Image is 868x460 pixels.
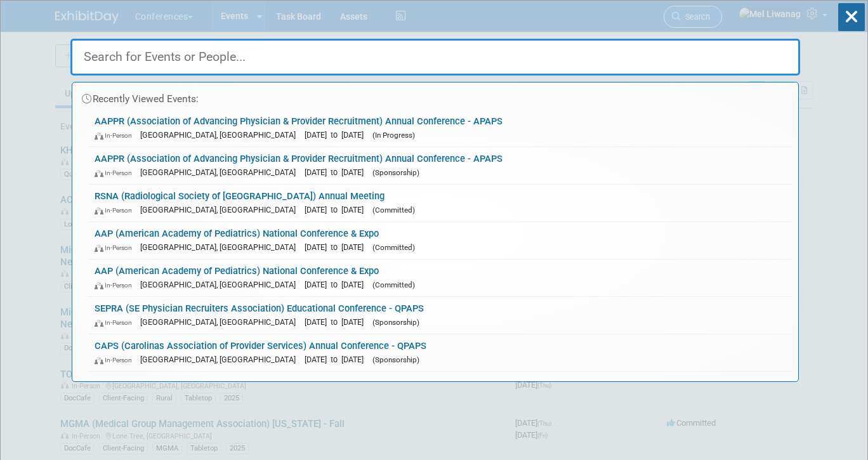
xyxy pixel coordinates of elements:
input: Search for Events or People... [70,39,800,76]
span: (Sponsorship) [372,168,419,177]
span: [GEOGRAPHIC_DATA], [GEOGRAPHIC_DATA] [140,242,302,252]
span: (Committed) [372,280,415,289]
span: (In Progress) [372,131,415,140]
span: [DATE] to [DATE] [305,205,370,214]
a: AAPPR (Association of Advancing Physician & Provider Recruitment) Annual Conference - APAPS In-Pe... [88,110,792,147]
span: [DATE] to [DATE] [305,242,370,252]
a: AAP (American Academy of Pediatrics) National Conference & Expo In-Person [GEOGRAPHIC_DATA], [GEO... [88,260,792,296]
a: RSNA (Radiological Society of [GEOGRAPHIC_DATA]) Annual Meeting In-Person [GEOGRAPHIC_DATA], [GEO... [88,185,792,221]
span: In-Person [95,319,138,327]
a: CAPS (Carolinas Association of Provider Services) Annual Conference - QPAPS In-Person [GEOGRAPHIC... [88,334,792,371]
span: (Sponsorship) [372,318,419,327]
span: [DATE] to [DATE] [305,280,370,289]
span: [GEOGRAPHIC_DATA], [GEOGRAPHIC_DATA] [140,130,302,140]
span: [GEOGRAPHIC_DATA], [GEOGRAPHIC_DATA] [140,280,302,289]
span: [DATE] to [DATE] [305,317,370,327]
a: AAP (American Academy of Pediatrics) National Conference & Expo In-Person [GEOGRAPHIC_DATA], [GEO... [88,222,792,259]
span: [GEOGRAPHIC_DATA], [GEOGRAPHIC_DATA] [140,168,302,177]
span: In-Person [95,206,138,214]
span: In-Person [95,131,138,140]
span: (Committed) [372,206,415,214]
span: [DATE] to [DATE] [305,168,370,177]
span: In-Person [95,281,138,289]
span: In-Person [95,169,138,177]
span: [GEOGRAPHIC_DATA], [GEOGRAPHIC_DATA] [140,205,302,214]
span: [GEOGRAPHIC_DATA], [GEOGRAPHIC_DATA] [140,355,302,364]
span: [DATE] to [DATE] [305,355,370,364]
a: AAPPR (Association of Advancing Physician & Provider Recruitment) Annual Conference - APAPS In-Pe... [88,147,792,184]
div: Recently Viewed Events: [79,82,792,110]
span: (Sponsorship) [372,355,419,364]
span: In-Person [95,356,138,364]
span: [GEOGRAPHIC_DATA], [GEOGRAPHIC_DATA] [140,317,302,327]
span: In-Person [95,244,138,252]
a: SEPRA (SE Physician Recruiters Association) Educational Conference - QPAPS In-Person [GEOGRAPHIC_... [88,297,792,334]
span: (Committed) [372,243,415,252]
span: [DATE] to [DATE] [305,130,370,140]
